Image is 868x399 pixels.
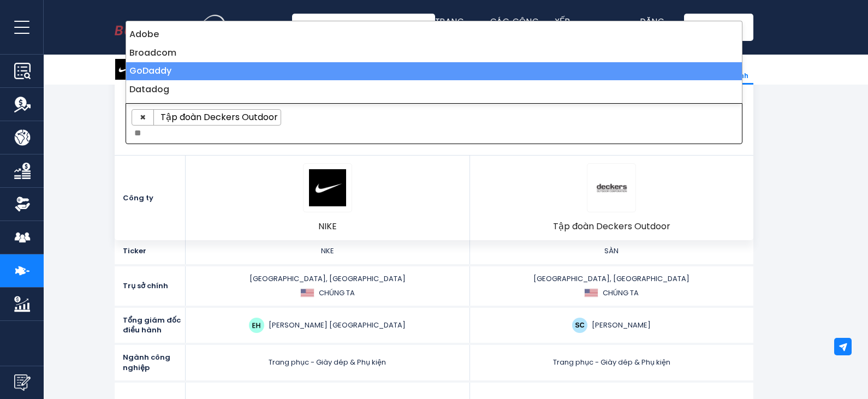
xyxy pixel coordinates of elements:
[134,128,154,138] textarea: Tìm kiếm
[553,220,670,233] font: Tập đoàn Deckers Outdoor
[123,315,181,335] font: Tổng giám đốc điều hành
[123,192,153,203] font: Công ty
[123,246,146,256] font: Ticker
[734,156,753,175] a: Di dời
[160,111,278,123] font: Tập đoàn Deckers Outdoor
[115,59,136,80] img: Logo NKE
[318,220,337,233] font: NIKE
[435,15,465,38] a: Trang chủ
[319,288,355,298] font: CHÚNG TA
[592,320,651,330] font: [PERSON_NAME]
[132,109,281,126] li: Tập đoàn Deckers Outdoor
[553,357,670,367] font: Trang phục - Giày dép & Phụ kiện
[269,357,386,367] font: Trang phục - Giày dép & Phụ kiện
[684,14,753,41] a: Đăng nhập
[321,246,334,256] font: NKE
[639,15,665,38] a: Đăng ký
[123,281,168,291] font: Trụ sở chính
[553,163,670,233] a: Logo DECK Tập đoàn Deckers Outdoor
[140,110,146,124] font: ×
[129,64,171,77] font: GoDaddy
[14,196,31,212] img: Quyền sở hữu
[126,26,742,44] li: Adobe
[269,320,406,330] font: [PERSON_NAME] [GEOGRAPHIC_DATA]
[533,273,689,284] font: [GEOGRAPHIC_DATA], [GEOGRAPHIC_DATA]
[129,46,176,59] font: Broadcom
[115,15,232,40] a: Đi đến trang chủ
[126,44,742,62] li: Broadcom
[303,163,352,233] a: Logo NKE NIKE
[604,246,619,256] font: SÀN
[593,169,630,206] img: Logo DECK
[126,81,742,99] li: Datadog
[129,83,169,96] font: Datadog
[115,15,233,40] img: Logo Bullfincher
[490,15,539,38] a: Các công ty
[603,288,639,298] font: CHÚNG TA
[249,273,406,284] font: [GEOGRAPHIC_DATA], [GEOGRAPHIC_DATA]
[555,15,579,38] a: Xếp hạng
[129,28,159,40] font: Adobe
[309,169,346,206] img: Logo NKE
[132,110,154,125] button: Xóa mục
[123,352,170,372] font: Ngành công nghiệp
[126,62,742,80] li: GoDaddy
[408,14,435,41] button: Tìm kiếm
